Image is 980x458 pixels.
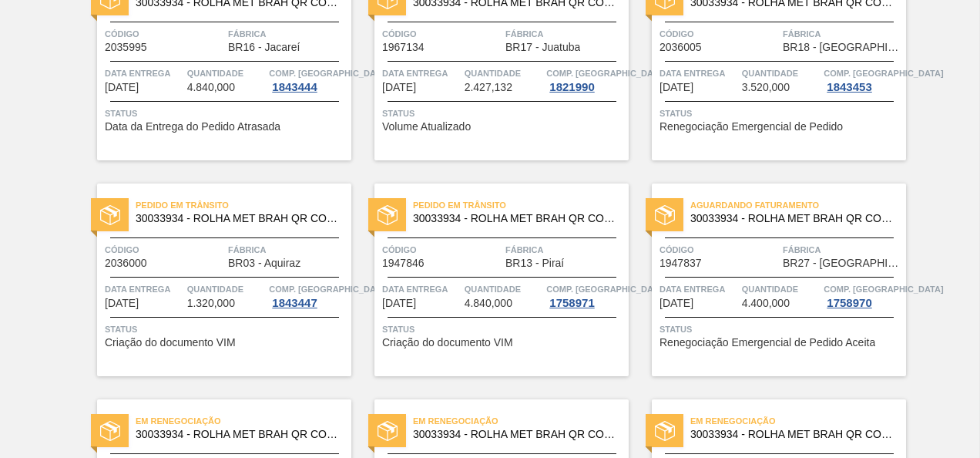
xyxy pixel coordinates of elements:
span: Aguardando Faturamento [690,197,906,213]
span: Fábrica [783,26,902,42]
span: BR18 - Pernambuco [783,42,902,53]
span: 4.400,000 [742,298,790,309]
img: status [378,421,398,441]
span: Comp. Carga [269,66,388,81]
span: 03/10/2025 [659,298,693,309]
span: Volume Atualizado [382,121,471,133]
img: status [655,205,675,225]
span: 30033934 - ROLHA MET BRAH QR CODE 021CX105 [136,429,339,440]
a: statusAguardando Faturamento30033934 - ROLHA MET BRAH QR CODE 021CX105Código1947837FábricaBR27 - ... [629,184,906,376]
span: Código [105,26,224,42]
a: statusPedido em Trânsito30033934 - ROLHA MET BRAH QR CODE 021CX105Código1947846FábricaBR13 - Pira... [351,184,629,376]
div: 1758970 [824,297,874,309]
div: 1843444 [269,81,320,93]
span: Data entrega [659,66,738,81]
div: 1843447 [269,297,320,309]
span: 1.320,000 [187,298,235,309]
span: Pedido em Trânsito [136,197,351,213]
span: Fábrica [505,242,625,258]
span: 1947837 [659,258,702,269]
span: Status [105,106,347,121]
a: Comp. [GEOGRAPHIC_DATA]1843444 [269,66,347,93]
a: Comp. [GEOGRAPHIC_DATA]1758971 [546,281,625,309]
img: status [655,421,675,441]
span: Fábrica [228,26,347,42]
span: Renegociação Emergencial de Pedido [659,121,843,133]
span: 4.840,000 [465,298,512,309]
span: 30033934 - ROLHA MET BRAH QR CODE 021CX105 [413,213,616,224]
a: Comp. [GEOGRAPHIC_DATA]1843453 [824,66,902,93]
span: Data da Entrega do Pedido Atrasada [105,121,280,133]
span: 1967134 [382,42,425,53]
span: Data entrega [659,281,738,297]
span: Criação do documento VIM [105,337,236,349]
span: Quantidade [465,66,543,81]
span: 2036000 [105,258,147,269]
a: statusPedido em Trânsito30033934 - ROLHA MET BRAH QR CODE 021CX105Código2036000FábricaBR03 - Aqui... [74,184,351,376]
span: 02/10/2025 [382,298,416,309]
span: Status [105,322,347,337]
span: BR13 - Piraí [505,258,564,269]
span: BR03 - Aquiraz [228,258,300,269]
span: Criação do documento VIM [382,337,513,349]
span: Comp. Carga [546,66,666,81]
span: Status [382,322,625,337]
a: Comp. [GEOGRAPHIC_DATA]1843447 [269,281,347,309]
span: Quantidade [742,281,821,297]
a: Comp. [GEOGRAPHIC_DATA]1821990 [546,66,625,93]
span: 1947846 [382,258,425,269]
span: Código [659,26,779,42]
span: Quantidade [187,281,266,297]
span: 30/09/2025 [659,82,693,93]
span: Quantidade [187,66,266,81]
span: Status [382,106,625,121]
span: Data entrega [382,66,461,81]
span: 30033934 - ROLHA MET BRAH QR CODE 021CX105 [690,429,894,440]
span: Quantidade [465,281,543,297]
div: 1821990 [546,81,597,93]
span: BR16 - Jacareí [228,42,300,53]
span: 29/09/2025 [382,82,416,93]
span: 30033934 - ROLHA MET BRAH QR CODE 021CX105 [413,429,616,440]
span: Em renegociação [136,413,351,429]
span: Em renegociação [690,413,906,429]
img: status [100,205,120,225]
span: 2.427,132 [465,82,512,93]
span: Código [105,242,224,258]
span: Data entrega [105,281,183,297]
img: status [100,421,120,441]
span: 3.520,000 [742,82,790,93]
div: 1758971 [546,297,597,309]
span: Data entrega [382,281,461,297]
span: Comp. Carga [269,281,388,297]
span: Status [659,106,902,121]
span: Status [659,322,902,337]
span: Quantidade [742,66,821,81]
span: Comp. Carga [546,281,666,297]
span: Fábrica [783,242,902,258]
img: status [378,205,398,225]
span: Fábrica [505,26,625,42]
span: BR17 - Juatuba [505,42,580,53]
span: Renegociação Emergencial de Pedido Aceita [659,337,875,349]
span: 2035995 [105,42,147,53]
span: 02/10/2025 [105,298,139,309]
span: Em renegociação [413,413,629,429]
span: 4.840,000 [187,82,235,93]
span: BR27 - Nova Minas [783,258,902,269]
span: Data entrega [105,66,183,81]
span: Fábrica [228,242,347,258]
span: Código [659,242,779,258]
span: Código [382,26,502,42]
span: 30033934 - ROLHA MET BRAH QR CODE 021CX105 [690,213,894,224]
span: Comp. Carga [824,281,943,297]
span: Código [382,242,502,258]
div: 1843453 [824,81,874,93]
a: Comp. [GEOGRAPHIC_DATA]1758970 [824,281,902,309]
span: 30033934 - ROLHA MET BRAH QR CODE 021CX105 [136,213,339,224]
span: Pedido em Trânsito [413,197,629,213]
span: Comp. Carga [824,66,943,81]
span: 2036005 [659,42,702,53]
span: 28/09/2025 [105,82,139,93]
